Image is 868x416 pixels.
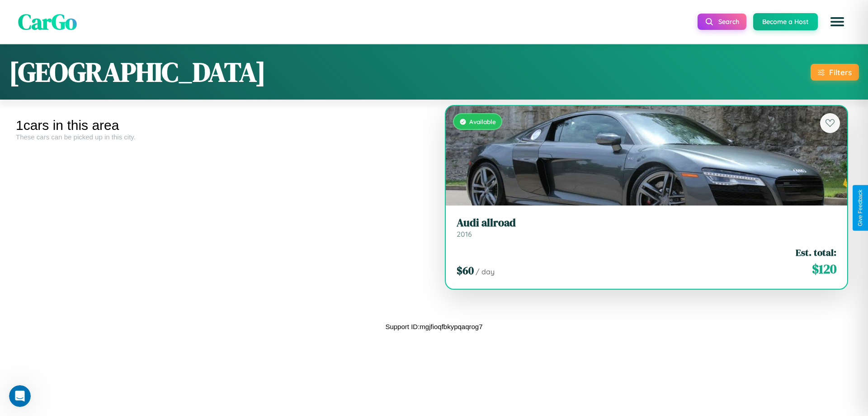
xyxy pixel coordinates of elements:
[9,53,266,91] h1: [GEOGRAPHIC_DATA]
[457,216,836,239] a: Audi allroad2016
[457,230,472,239] span: 2016
[796,246,836,259] span: Est. total:
[469,118,496,125] span: Available
[18,7,77,37] span: CarGo
[16,118,427,133] div: 1 cars in this area
[857,190,863,226] div: Give Feedback
[457,263,474,278] span: $ 60
[829,67,852,77] div: Filters
[698,14,746,30] button: Search
[753,13,818,30] button: Become a Host
[9,385,31,407] iframe: Intercom live chat
[476,267,495,276] span: / day
[718,18,739,26] span: Search
[385,320,482,333] p: Support ID: mgjfioqfbkypqaqrog7
[457,216,836,230] h3: Audi allroad
[811,64,859,81] button: Filters
[16,133,427,141] div: These cars can be picked up in this city.
[812,260,836,278] span: $ 120
[825,9,850,34] button: Open menu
